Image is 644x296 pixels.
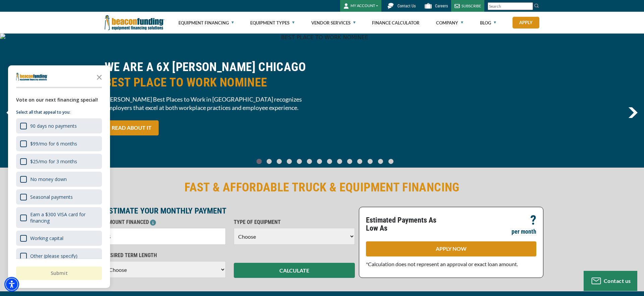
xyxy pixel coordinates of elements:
div: 90 days no payments [16,118,102,133]
a: next [628,107,638,118]
span: BEST PLACE TO WORK NOMINEE [105,75,318,90]
div: 90 days no payments [30,123,77,129]
span: [PERSON_NAME] Best Places to Work in [GEOGRAPHIC_DATA] recognizes employers that excel at both wo... [105,95,318,112]
a: Finance Calculator [372,12,420,34]
a: Go To Slide 5 [305,159,313,164]
button: Contact us [584,271,637,291]
div: Working capital [30,235,63,241]
a: Company [436,12,463,34]
span: Contact Us [397,4,416,8]
div: Accessibility Menu [4,277,19,292]
input: $ [105,228,226,245]
div: $25/mo for 3 months [30,158,77,165]
p: TYPE OF EQUIPMENT [234,218,355,226]
p: AMOUNT FINANCED [105,218,226,226]
img: Company logo [16,73,48,81]
a: Go To Slide 4 [295,159,303,164]
p: ESTIMATE YOUR MONTHLY PAYMENT [105,207,355,215]
a: Clear search text [526,4,531,9]
a: Blog [480,12,496,34]
span: *Calculation does not represent an approval or exact loan amount. [366,261,518,267]
a: Vendor Services [311,12,356,34]
a: Equipment Types [250,12,294,34]
a: Go To Slide 11 [366,159,374,164]
div: Other (please specify) [30,253,77,259]
h2: WE ARE A 6X [PERSON_NAME] CHICAGO [105,59,318,90]
a: Go To Slide 1 [265,159,273,164]
button: Submit [16,267,102,280]
a: Go To Slide 3 [285,159,293,164]
a: Go To Slide 10 [356,159,364,164]
div: Survey [8,65,110,288]
a: Go To Slide 8 [335,159,343,164]
a: Apply [513,17,539,28]
a: Go To Slide 6 [315,159,323,164]
h2: FAST & AFFORDABLE TRUCK & EQUIPMENT FINANCING [105,180,539,195]
div: Seasonal payments [30,194,73,200]
div: $25/mo for 3 months [16,154,102,169]
p: per month [512,228,536,236]
div: Seasonal payments [16,189,102,204]
div: Working capital [16,231,102,246]
input: Search [488,2,533,10]
div: $99/mo for 6 months [30,140,77,147]
div: No money down [30,176,67,182]
img: Left Navigator [6,107,15,118]
span: Careers [435,4,448,8]
img: Beacon Funding Corporation logo [105,12,164,34]
p: DESIRED TERM LENGTH [105,251,226,259]
a: Go To Slide 9 [345,159,354,164]
div: Vote on our next financing special! [16,96,102,104]
a: APPLY NOW [366,241,536,256]
p: Estimated Payments As Low As [366,216,447,232]
button: Close the survey [93,70,106,83]
a: Go To Slide 12 [376,159,385,164]
a: Go To Slide 7 [325,159,333,164]
a: Go To Slide 2 [275,159,283,164]
a: READ ABOUT IT [105,120,159,135]
p: Select all that appeal to you: [16,109,102,116]
a: Go To Slide 13 [387,159,395,164]
span: Contact us [604,278,631,284]
a: Equipment Financing [178,12,234,34]
div: Other (please specify) [16,248,102,263]
div: No money down [16,172,102,187]
a: previous [6,107,15,118]
button: CALCULATE [234,263,355,278]
div: Earn a $300 VISA card for financing [30,211,98,224]
div: Earn a $300 VISA card for financing [16,207,102,228]
p: ? [530,216,536,224]
a: Go To Slide 0 [255,159,263,164]
img: Search [534,3,539,8]
div: $99/mo for 6 months [16,136,102,151]
img: Right Navigator [628,107,638,118]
